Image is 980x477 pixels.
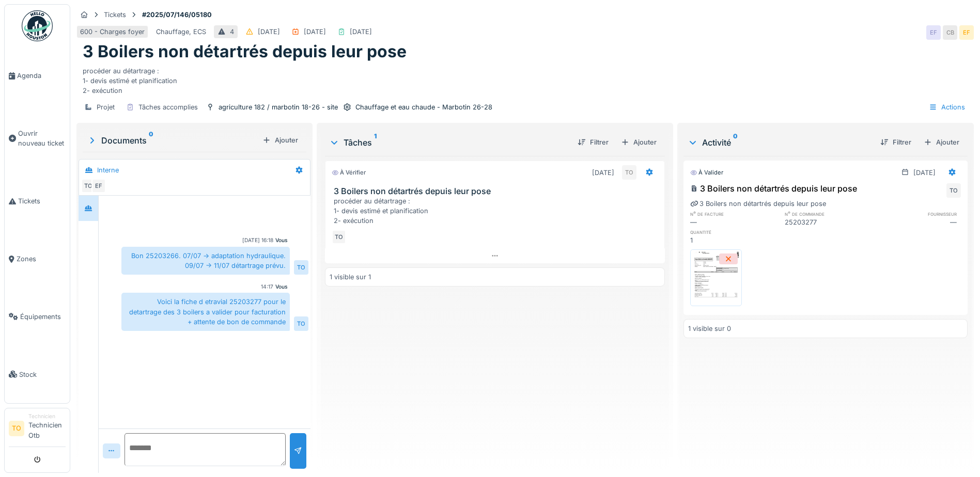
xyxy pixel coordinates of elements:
[946,183,961,198] div: TO
[690,235,778,245] div: 1
[81,179,96,193] div: TO
[9,421,24,436] li: TO
[330,272,371,282] div: 1 visible sur 1
[275,236,288,244] div: Vous
[121,293,290,331] div: Voici la fiche d etravial 25203277 pour le detartrage des 3 boilers a valider pour facturation + ...
[873,211,961,217] h6: fournisseur
[138,10,216,20] strong: #2025/07/146/05180
[873,217,961,227] div: —
[258,133,302,147] div: Ajouter
[18,129,66,148] span: Ouvrir nouveau ticket
[926,25,941,40] div: EF
[959,25,974,40] div: EF
[156,27,206,37] div: Chauffage, ECS
[5,230,70,288] a: Zones
[18,196,66,206] span: Tickets
[91,179,106,193] div: EF
[104,10,126,20] div: Tickets
[355,102,492,112] div: Chauffage et eau chaude - Marbotin 26-28
[374,136,377,149] sup: 1
[258,27,280,37] div: [DATE]
[785,211,873,217] h6: n° de commande
[334,196,660,226] div: procéder au détartrage : 1- devis estimé et planification 2- exécution
[97,102,115,112] div: Projet
[219,102,338,112] div: agriculture 182 / marbotin 18-26 - site
[592,168,614,178] div: [DATE]
[138,102,198,112] div: Tâches accomplies
[5,105,70,172] a: Ouvrir nouveau ticket
[22,10,53,41] img: Badge_color-CXgf-gQk.svg
[5,345,70,403] a: Stock
[690,211,778,217] h6: n° de facture
[261,283,273,291] div: 14:17
[28,412,66,444] li: Technicien Otb
[690,217,778,227] div: —
[83,42,407,61] h1: 3 Boilers non détartrés depuis leur pose
[20,312,66,322] span: Équipements
[329,136,569,149] div: Tâches
[943,25,957,40] div: CB
[9,412,66,447] a: TO TechnicienTechnicien Otb
[5,47,70,105] a: Agenda
[690,182,857,195] div: 3 Boilers non détartrés depuis leur pose
[121,247,290,275] div: Bon 25203266. 07/07 -> adaptation hydraulique. 09/07 -> 11/07 détartrage prévu.
[690,199,826,209] div: 3 Boilers non détartrés depuis leur pose
[924,100,970,115] div: Actions
[920,135,963,149] div: Ajouter
[913,168,936,178] div: [DATE]
[17,254,66,264] span: Zones
[573,135,613,149] div: Filtrer
[5,172,70,230] a: Tickets
[149,134,153,147] sup: 0
[242,236,273,244] div: [DATE] 16:18
[332,230,346,244] div: TO
[332,168,366,177] div: À vérifier
[17,71,66,81] span: Agenda
[275,283,288,291] div: Vous
[690,168,723,177] div: À valider
[294,260,308,275] div: TO
[5,288,70,345] a: Équipements
[28,412,66,420] div: Technicien
[785,217,873,227] div: 25203277
[87,134,258,147] div: Documents
[230,27,234,37] div: 4
[876,135,915,149] div: Filtrer
[688,136,872,149] div: Activité
[97,165,119,175] div: Interne
[688,324,731,333] div: 1 visible sur 0
[19,370,66,379] span: Stock
[617,135,661,149] div: Ajouter
[83,62,968,96] div: procéder au détartrage : 1- devis estimé et planification 2- exécution
[80,27,145,37] div: 600 - Charges foyer
[733,136,738,149] sup: 0
[334,186,660,196] h3: 3 Boilers non détartrés depuis leur pose
[690,229,778,235] h6: quantité
[622,165,636,180] div: TO
[350,27,372,37] div: [DATE]
[693,252,739,304] img: 1rom5rmvqu1j102f29510y63oewy
[304,27,326,37] div: [DATE]
[294,316,308,331] div: TO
